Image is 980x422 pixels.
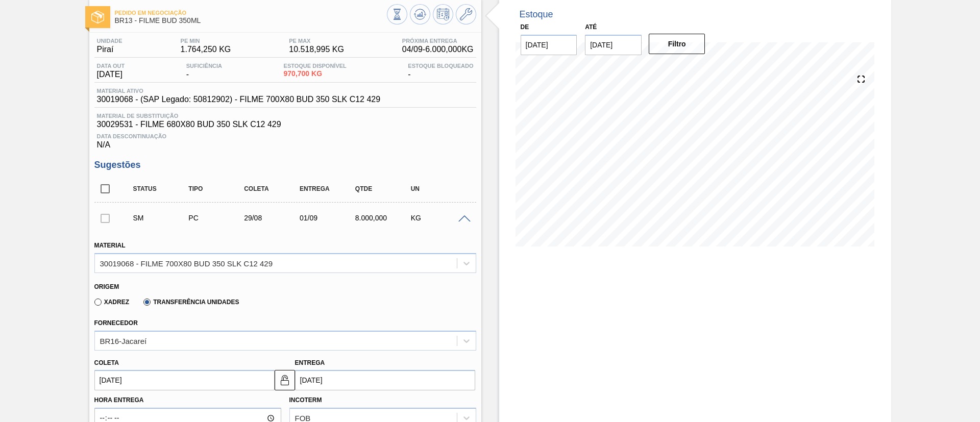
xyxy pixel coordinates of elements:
[97,88,381,94] span: Material ativo
[131,185,192,192] div: Status
[402,45,474,54] span: 04/09 - 6.000,000 KG
[521,23,529,31] label: De
[408,185,470,192] div: UN
[284,70,347,78] span: 970,700 KG
[186,63,222,69] span: Suficiência
[94,319,138,327] label: Fornecedor
[181,38,231,44] span: PE MIN
[115,10,387,16] span: Pedido em Negociação
[295,359,325,366] label: Entrega
[521,35,577,55] input: dd/mm/yyyy
[585,35,642,55] input: dd/mm/yyyy
[97,133,474,139] span: Data Descontinuação
[585,23,597,31] label: Até
[297,185,359,192] div: Entrega
[94,393,281,408] label: Hora Entrega
[295,370,475,390] input: dd/mm/yyyy
[279,374,291,386] img: unlocked
[289,396,322,404] label: Incoterm
[186,214,248,222] div: Pedido de Compra
[94,370,275,390] input: dd/mm/yyyy
[94,359,119,366] label: Coleta
[186,185,248,192] div: Tipo
[94,283,119,290] label: Origem
[241,185,303,192] div: Coleta
[405,63,476,79] div: -
[289,38,344,44] span: PE MAX
[97,45,122,54] span: Piraí
[97,113,474,119] span: Material de Substituição
[408,214,470,222] div: KG
[410,4,430,24] button: Atualizar Gráfico
[91,11,104,23] img: Ícone
[97,70,125,79] span: [DATE]
[241,214,303,222] div: 29/08/2025
[97,95,381,104] span: 30019068 - (SAP Legado: 50812902) - FILME 700X80 BUD 350 SLK C12 429
[143,299,239,306] label: Transferência Unidades
[97,63,125,69] span: Data out
[94,299,130,306] label: Xadrez
[353,214,414,222] div: 8.000,000
[181,45,231,54] span: 1.764,250 KG
[131,214,192,222] div: Sugestão Manual
[97,38,122,44] span: Unidade
[94,129,476,150] div: N/A
[297,214,359,222] div: 01/09/2025
[408,63,473,69] span: Estoque Bloqueado
[353,185,414,192] div: Qtde
[97,120,474,129] span: 30029531 - FILME 680X80 BUD 350 SLK C12 429
[649,34,705,54] button: Filtro
[520,9,553,20] div: Estoque
[94,242,126,249] label: Material
[115,17,387,24] span: BR13 - FILME BUD 350ML
[275,370,295,390] button: unlocked
[402,38,474,44] span: Próxima Entrega
[433,4,453,24] button: Programar Estoque
[387,4,407,24] button: Visão Geral dos Estoques
[184,63,225,79] div: -
[289,45,344,54] span: 10.518,995 KG
[284,63,347,69] span: Estoque Disponível
[94,160,476,170] h3: Sugestões
[100,336,147,345] div: BR16-Jacareí
[456,4,476,24] button: Ir ao Master Data / Geral
[100,259,273,267] div: 30019068 - FILME 700X80 BUD 350 SLK C12 429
